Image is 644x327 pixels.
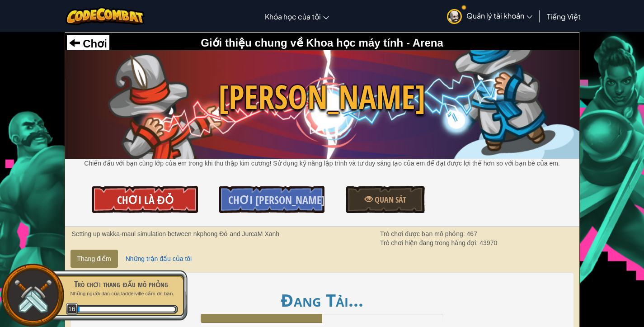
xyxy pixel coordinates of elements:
img: Wakka Maul [65,50,579,159]
a: Thang điểm [71,250,118,268]
img: swords.png [12,275,53,316]
a: Quan sát [346,186,425,213]
span: 43970 [479,239,497,246]
p: Chiến đấu với bạn cùng lớp của em trong khi thu thập kim cương! Sử dụng kỹ năng lập trình và tư d... [65,159,579,168]
a: Khóa học của tôi [260,4,334,28]
span: Trò chơi hiện đang trong hàng đợi: [380,239,479,246]
span: 467 [467,230,477,237]
div: Trò chơi thang đấu mô phỏng [64,278,178,290]
span: Giới thiệu chung về Khoa học máy tính [201,37,403,49]
img: avatar [447,9,462,24]
a: Chơi [69,38,107,50]
p: Những người dân của ladderville cảm ơn bạn. [64,290,178,297]
span: 16 [66,303,78,315]
span: Chơi [80,38,107,50]
a: Tiếng Việt [542,4,585,28]
span: - Arena [403,37,443,49]
span: Quan sát [373,194,406,205]
span: [PERSON_NAME] [65,74,579,120]
span: Tiếng Việt [547,12,581,21]
a: Những trận đấu của tôi [119,250,199,268]
span: Chơi [PERSON_NAME] [228,193,325,207]
img: CodeCombat logo [66,7,145,25]
span: Khóa học của tôi [265,12,321,21]
h1: Đang Tải... [80,290,565,309]
span: Trò chơi được bạn mô phỏng: [380,230,467,237]
a: Quản lý tài khoản [442,2,537,30]
span: Chơi là Đỏ [117,193,174,207]
span: Quản lý tài khoản [466,11,532,20]
strong: Setting up wakka-maul simulation between nkphong Đỏ and JurcaM Xanh [72,230,280,237]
